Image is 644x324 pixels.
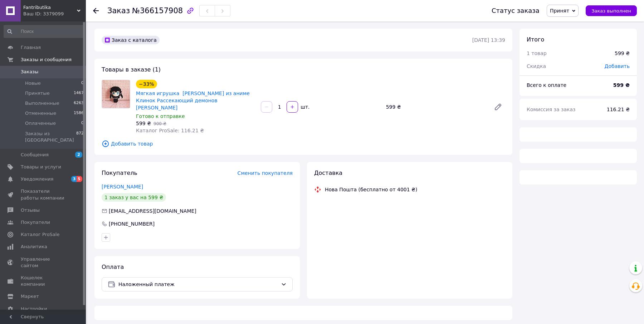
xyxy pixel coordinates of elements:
[21,256,66,269] span: Управление сайтом
[21,188,66,201] span: Показатели работы компании
[107,6,130,15] span: Заказ
[102,184,143,190] a: [PERSON_NAME]
[153,121,166,126] span: 900 ₴
[314,170,342,176] span: Доставка
[102,66,161,73] span: Товары в заказе (1)
[21,244,47,250] span: Аналитика
[136,80,157,88] div: −33%
[81,80,84,87] span: 0
[299,103,310,111] div: шт.
[71,176,77,182] span: 3
[550,8,569,14] span: Принят
[102,193,166,202] div: 1 заказ у вас на 599 ₴
[25,90,50,97] span: Принятые
[93,7,99,14] div: Вернуться назад
[21,44,41,51] span: Главная
[102,140,505,148] span: Добавить товар
[25,131,76,143] span: Заказы из [GEOGRAPHIC_DATA]
[4,25,84,38] input: Поиск
[25,80,41,87] span: Новые
[102,80,130,108] img: Мягкая игрушка Муичиро Токито из аниме Клинок Рассекающий демонов demon slayer
[76,131,84,143] span: 872
[527,50,547,56] span: 1 товар
[74,110,84,117] span: 1586
[21,164,61,170] span: Товары и услуги
[605,63,630,69] span: Добавить
[21,69,38,75] span: Заказы
[102,36,160,44] div: Заказ с каталога
[118,280,278,288] span: Наложенный платеж
[21,176,53,182] span: Уведомления
[591,8,631,14] span: Заказ выполнен
[238,170,293,176] span: Сменить покупателя
[383,102,488,112] div: 599 ₴
[25,100,59,107] span: Выполненные
[136,121,151,126] span: 599 ₴
[136,90,250,111] a: Мягкая игрушка [PERSON_NAME] из аниме Клинок Рассекающий демонов [PERSON_NAME]
[75,152,82,158] span: 2
[74,100,84,107] span: 6263
[21,275,66,288] span: Кошелек компании
[25,110,56,117] span: Отмененные
[102,264,124,270] span: Оплата
[21,57,72,63] span: Заказы и сообщения
[77,176,82,182] span: 5
[25,120,56,127] span: Оплаченные
[527,82,566,88] span: Всего к оплате
[102,170,137,176] span: Покупатель
[109,208,196,214] span: [EMAIL_ADDRESS][DOMAIN_NAME]
[615,50,630,57] div: 599 ₴
[108,220,155,227] div: [PHONE_NUMBER]
[21,306,47,312] span: Настройки
[23,11,86,17] div: Ваш ID: 3379099
[21,293,39,300] span: Маркет
[586,5,637,16] button: Заказ выполнен
[613,82,630,88] b: 599 ₴
[472,37,505,43] time: [DATE] 13:39
[21,219,50,226] span: Покупатели
[491,100,505,114] a: Редактировать
[527,36,544,43] span: Итого
[527,107,576,112] span: Комиссия за заказ
[136,128,204,133] span: Каталог ProSale: 116.21 ₴
[607,107,630,112] span: 116.21 ₴
[21,207,40,213] span: Отзывы
[23,4,77,11] span: Fantributika
[81,120,84,127] span: 0
[21,231,59,238] span: Каталог ProSale
[21,152,49,158] span: Сообщения
[132,6,183,15] span: №366157908
[527,63,546,69] span: Скидка
[492,7,540,14] div: Статус заказа
[323,186,419,193] div: Нова Пошта (бесплатно от 4001 ₴)
[74,90,84,97] span: 1467
[136,113,185,119] span: Готово к отправке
